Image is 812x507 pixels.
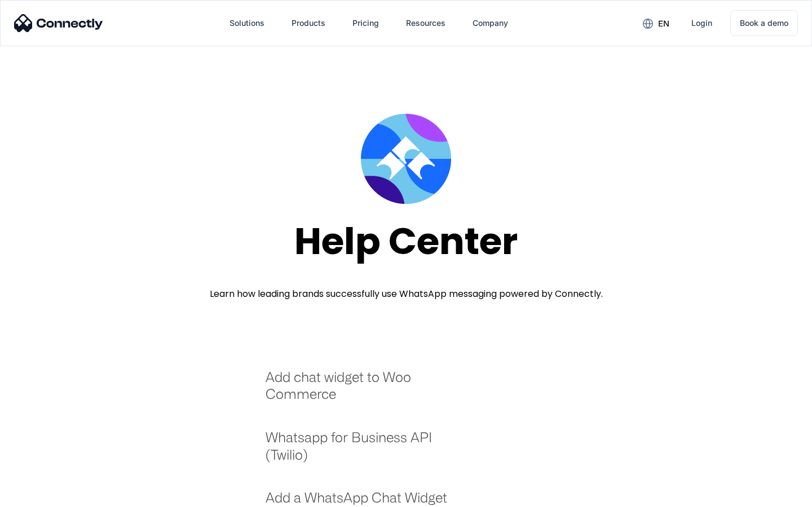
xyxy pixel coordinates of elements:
[682,10,721,37] a: Login
[266,429,462,474] a: Whatsapp for Business API (Twilio)
[352,15,379,31] div: Pricing
[210,287,603,301] div: Learn how leading brands successfully use WhatsApp messaging powered by Connectly.
[473,15,508,31] div: Company
[11,487,68,503] aside: Language selected: English
[294,221,518,262] div: Help Center
[292,15,325,31] div: Products
[266,368,462,414] a: Add chat widget to Woo Commerce
[343,10,388,37] a: Pricing
[230,15,264,31] div: Solutions
[406,15,445,31] div: Resources
[691,15,712,31] div: Login
[658,16,669,32] div: en
[23,487,68,503] ul: Language list
[730,10,798,36] a: Book a demo
[14,14,103,32] img: Connectly Logo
